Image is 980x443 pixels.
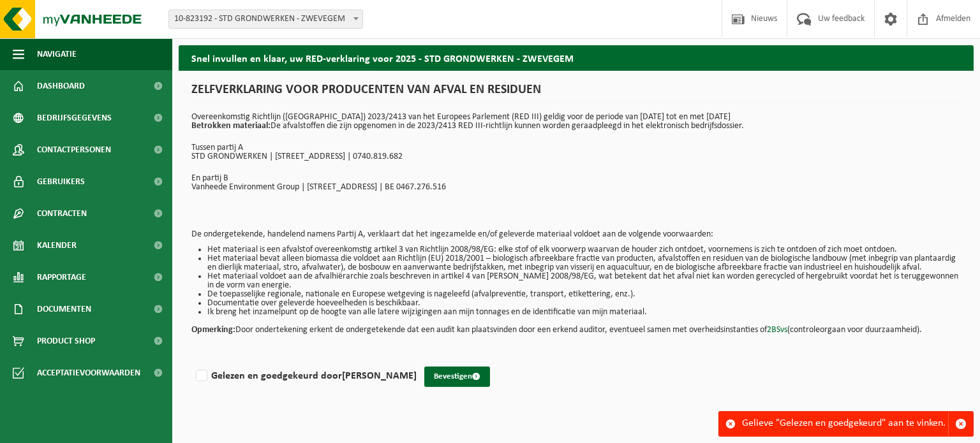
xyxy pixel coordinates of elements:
[191,143,961,152] p: Tussen partij A
[767,325,787,335] a: 2BSvs
[191,121,271,131] strong: Betrokken materiaal:
[207,308,961,317] li: Ik breng het inzamelpunt op de hoogte van alle latere wijzigingen aan mijn tonnages en de identif...
[191,183,961,192] p: Vanheede Environment Group | [STREET_ADDRESS] | BE 0467.276.516
[191,325,235,335] strong: Opmerking:
[37,229,77,261] span: Kalender
[169,10,362,28] span: 10-823192 - STD GRONDWERKEN - ZWEVEGEM
[207,245,961,254] li: Het materiaal is een afvalstof overeenkomstig artikel 3 van Richtlijn 2008/98/EG: elke stof of el...
[37,70,85,102] span: Dashboard
[37,166,85,198] span: Gebruikers
[207,299,961,308] li: Documentatie over geleverde hoeveelheden is beschikbaar.
[207,290,961,299] li: De toepasselijke regionale, nationale en Europese wetgeving is nageleefd (afvalpreventie, transpo...
[191,152,961,161] p: STD GRONDWERKEN | [STREET_ADDRESS] | 0740.819.682
[37,357,140,389] span: Acceptatievoorwaarden
[191,84,961,103] h1: ZELFVERKLARING VOOR PRODUCENTEN VAN AFVAL EN RESIDUEN
[191,317,961,335] p: Door ondertekening erkent de ondergetekende dat een audit kan plaatsvinden door een erkend audito...
[37,325,95,357] span: Product Shop
[424,367,490,387] button: Bevestigen
[37,102,112,134] span: Bedrijfsgegevens
[191,230,961,239] p: De ondergetekende, handelend namens Partij A, verklaart dat het ingezamelde en/of geleverde mater...
[193,367,417,386] label: Gelezen en goedgekeurd door
[37,38,77,70] span: Navigatie
[37,261,86,293] span: Rapportage
[342,371,417,381] strong: [PERSON_NAME]
[742,412,948,436] div: Gelieve "Gelezen en goedgekeurd" aan te vinken.
[168,10,363,29] span: 10-823192 - STD GRONDWERKEN - ZWEVEGEM
[179,45,974,70] h2: Snel invullen en klaar, uw RED-verklaring voor 2025 - STD GRONDWERKEN - ZWEVEGEM
[191,113,961,131] p: Overeenkomstig Richtlijn ([GEOGRAPHIC_DATA]) 2023/2413 van het Europees Parlement (RED III) geldi...
[207,272,961,290] li: Het materiaal voldoet aan de afvalhiërarchie zoals beschreven in artikel 4 van [PERSON_NAME] 2008...
[37,293,91,325] span: Documenten
[207,254,961,272] li: Het materiaal bevat alleen biomassa die voldoet aan Richtlijn (EU) 2018/2001 – biologisch afbreek...
[37,134,111,166] span: Contactpersonen
[191,174,961,183] p: En partij B
[37,198,87,229] span: Contracten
